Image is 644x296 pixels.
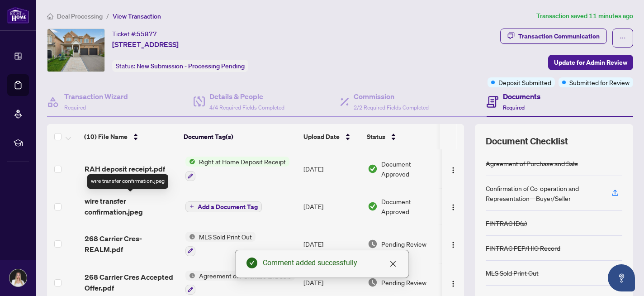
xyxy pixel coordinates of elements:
[446,199,460,214] button: Logo
[300,224,364,263] td: [DATE]
[185,157,289,181] button: Status IconRight at Home Deposit Receipt
[85,163,165,174] span: RAH deposit receipt.pdf
[137,30,157,38] span: 55877
[112,39,179,50] span: [STREET_ADDRESS]
[368,164,378,174] img: Document Status
[84,132,128,142] span: (10) File Name
[450,167,457,174] img: Logo
[450,241,457,248] img: Logo
[486,158,578,168] div: Agreement of Purchase and Sale
[518,29,600,43] div: Transaction Communication
[185,232,195,242] img: Status Icon
[446,237,460,251] button: Logo
[450,204,457,211] img: Logo
[368,239,378,249] img: Document Status
[446,275,460,290] button: Logo
[64,104,86,111] span: Required
[80,124,180,149] th: (10) File Name
[47,29,104,72] img: IMG-N12217364_1.jpg
[486,268,539,278] div: MLS Sold Print Out
[189,204,194,209] span: plus
[486,243,560,253] div: FINTRAC PEP/HIO Record
[185,271,295,295] button: Status IconAgreement of Purchase and Sale
[85,233,178,255] span: 268 Carrier Cres- REALM.pdf
[195,232,256,242] span: MLS Sold Print Out
[300,124,363,149] th: Upload Date
[85,272,178,293] span: 268 Carrier Cres Accepted Offer.pdf
[263,258,398,268] div: Comment added successfully
[368,201,378,211] img: Document Status
[112,60,248,72] div: Status:
[106,11,109,21] li: /
[198,204,258,210] span: Add a Document Tag
[388,259,398,269] a: Close
[64,91,128,102] h4: Transaction Wizard
[9,269,27,286] img: Profile Icon
[486,218,527,228] div: FINTRAC ID(s)
[246,258,257,268] span: check-circle
[503,91,540,102] h4: Documents
[185,157,195,167] img: Status Icon
[498,77,551,87] span: Deposit Submitted
[137,62,245,70] span: New Submission - Processing Pending
[354,91,429,102] h4: Commission
[209,91,284,102] h4: Details & People
[620,35,626,41] span: ellipsis
[195,157,289,167] span: Right at Home Deposit Receipt
[450,280,457,287] img: Logo
[608,264,635,291] button: Open asap
[185,232,256,256] button: Status IconMLS Sold Print Out
[185,201,262,212] button: Add a Document Tag
[381,159,438,179] span: Document Approved
[569,77,630,87] span: Submitted for Review
[300,149,364,188] td: [DATE]
[209,104,284,111] span: 4/4 Required Fields Completed
[389,260,397,267] span: close
[85,196,178,217] span: wire transfer confirmation.jpeg
[300,188,364,224] td: [DATE]
[486,183,601,203] div: Confirmation of Co-operation and Representation—Buyer/Seller
[381,239,426,249] span: Pending Review
[57,12,103,20] span: Deal Processing
[303,132,340,142] span: Upload Date
[367,132,385,142] span: Status
[87,174,168,189] div: wire transfer confirmation.jpeg
[486,135,568,148] span: Document Checklist
[500,29,607,44] button: Transaction Communication
[446,162,460,176] button: Logo
[112,29,157,39] div: Ticket #:
[185,201,262,212] button: Add a Document Tag
[180,124,300,149] th: Document Tag(s)
[554,55,627,70] span: Update for Admin Review
[536,11,633,21] article: Transaction saved 11 minutes ago
[503,104,525,111] span: Required
[7,7,29,24] img: logo
[47,13,53,19] span: home
[195,271,295,281] span: Agreement of Purchase and Sale
[363,124,440,149] th: Status
[185,271,195,281] img: Status Icon
[381,196,438,216] span: Document Approved
[113,12,161,20] span: View Transaction
[354,104,429,111] span: 2/2 Required Fields Completed
[548,55,633,70] button: Update for Admin Review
